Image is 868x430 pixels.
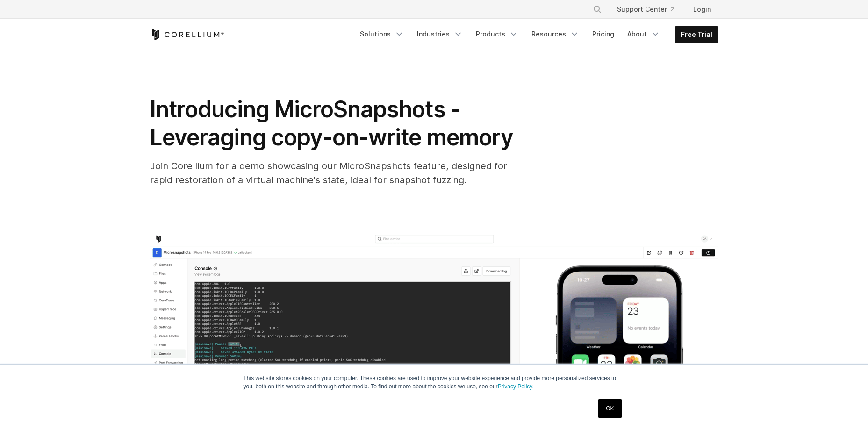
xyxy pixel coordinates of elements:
[498,383,534,390] a: Privacy Policy.
[526,26,585,43] a: Resources
[150,29,224,40] a: Corellium Home
[598,399,622,418] a: OK
[622,26,666,43] a: About
[354,26,718,43] div: Navigation Menu
[150,160,507,186] span: Join Corellium for a demo showcasing our MicroSnapshots feature, designed for rapid restoration o...
[411,26,468,43] a: Industries
[587,26,620,43] a: Pricing
[581,1,718,18] div: Navigation Menu
[610,1,682,18] a: Support Center
[686,1,718,18] a: Login
[470,26,524,43] a: Products
[244,374,625,391] p: This website stores cookies on your computer. These cookies are used to improve your website expe...
[589,1,606,18] button: Search
[675,26,718,43] a: Free Trial
[354,26,409,43] a: Solutions
[150,95,513,151] span: Introducing MicroSnapshots - Leveraging copy-on-write memory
